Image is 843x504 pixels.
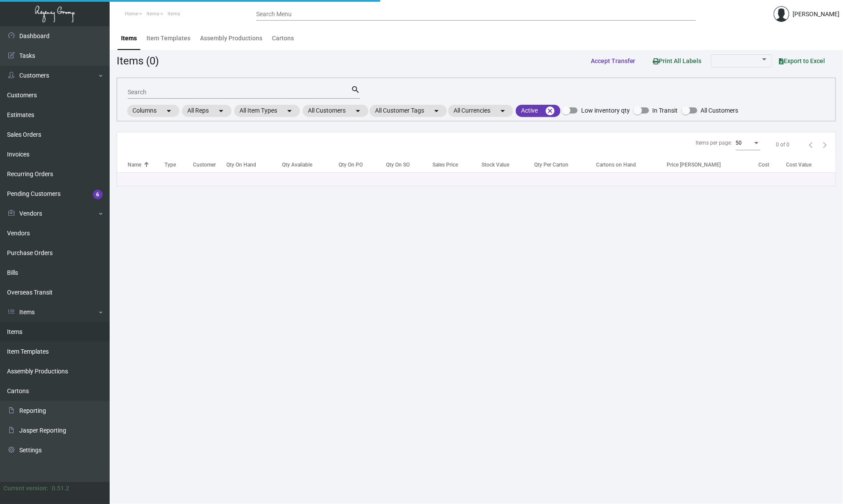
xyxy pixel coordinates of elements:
[786,161,836,169] div: Cost Value
[303,105,368,117] mat-chip: All Customers
[227,161,257,169] div: Qty On Hand
[146,34,190,43] div: Item Templates
[164,106,174,116] mat-icon: arrow_drop_down
[667,161,721,169] div: Price [PERSON_NAME]
[482,161,535,169] div: Stock Value
[339,161,363,169] div: Qty On PO
[786,161,812,169] div: Cost Value
[581,105,630,116] span: Low inventory qty
[774,6,789,22] img: admin@bootstrapmaster.com
[779,57,825,64] span: Export to Excel
[545,106,555,116] mat-icon: cancel
[516,105,561,117] mat-chip: Active
[793,10,840,19] div: [PERSON_NAME]
[182,105,232,117] mat-chip: All Reps
[432,161,458,169] div: Sales Price
[125,11,138,17] span: Home
[164,161,193,169] div: Type
[353,106,363,116] mat-icon: arrow_drop_down
[227,161,282,169] div: Qty On Hand
[696,139,732,147] div: Items per page:
[282,161,313,169] div: Qty Available
[351,85,360,95] mat-icon: search
[370,105,447,117] mat-chip: All Customer Tags
[758,161,786,169] div: Cost
[736,140,742,146] span: 50
[736,140,761,146] mat-select: Items per page:
[646,53,709,69] button: Print All Labels
[128,161,164,169] div: Name
[448,105,513,117] mat-chip: All Currencies
[121,34,137,43] div: Items
[701,105,739,116] span: All Customers
[168,11,180,17] span: Items
[591,57,636,64] span: Accept Transfer
[52,484,69,493] div: 0.51.2
[128,161,141,169] div: Name
[164,161,176,169] div: Type
[339,161,386,169] div: Qty On PO
[216,106,226,116] mat-icon: arrow_drop_down
[534,161,597,169] div: Qty Per Carton
[200,34,262,43] div: Assembly Productions
[127,105,179,117] mat-chip: Columns
[146,11,159,17] span: Items
[653,57,702,64] span: Print All Labels
[584,53,643,69] button: Accept Transfer
[193,157,227,172] th: Customer
[431,106,442,116] mat-icon: arrow_drop_down
[234,105,300,117] mat-chip: All Item Types
[653,105,678,116] span: In Transit
[497,106,508,116] mat-icon: arrow_drop_down
[272,34,294,43] div: Cartons
[117,53,159,69] div: Items (0)
[432,161,482,169] div: Sales Price
[282,161,339,169] div: Qty Available
[386,161,432,169] div: Qty On SO
[804,138,818,152] button: Previous page
[597,161,636,169] div: Cartons on Hand
[776,141,790,149] div: 0 of 0
[667,161,758,169] div: Price [PERSON_NAME]
[597,161,667,169] div: Cartons on Hand
[758,161,769,169] div: Cost
[284,106,295,116] mat-icon: arrow_drop_down
[482,161,510,169] div: Stock Value
[818,138,832,152] button: Next page
[772,53,832,69] button: Export to Excel
[386,161,410,169] div: Qty On SO
[534,161,568,169] div: Qty Per Carton
[4,484,48,493] div: Current version:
